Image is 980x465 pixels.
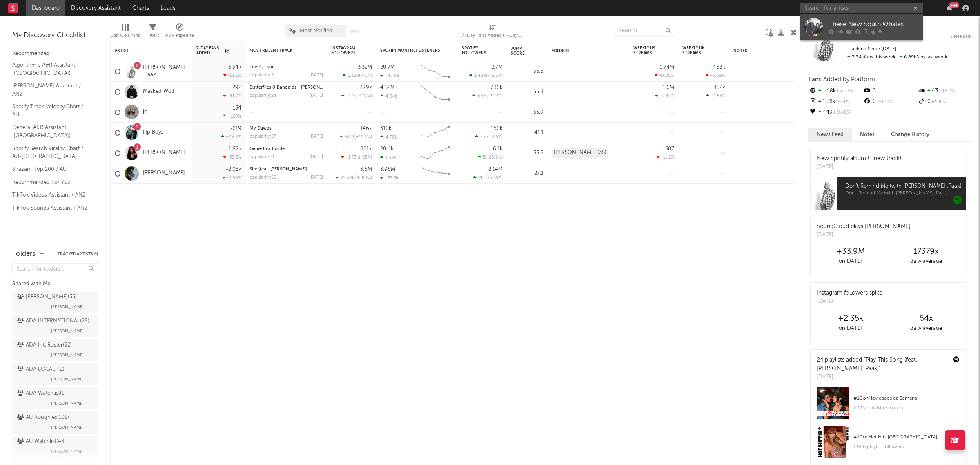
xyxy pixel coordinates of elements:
div: ADA LOCAL ( 42 ) [17,364,65,374]
div: Jump Score [511,46,531,56]
div: ADA INTERNATIONAL ( 28 ) [17,316,89,326]
div: 35.6 [511,67,543,76]
input: Search for artists [800,3,923,13]
div: # 10 on Hot Hits [GEOGRAPHIC_DATA] [853,432,960,442]
span: 1.38k [348,74,359,78]
div: A&R Pipeline [165,20,194,44]
div: 27.1 [511,169,543,179]
div: 1.38k [808,96,863,107]
div: 310k [380,126,392,131]
div: Spotify Followers [462,46,490,56]
div: Edit Columns [110,31,140,40]
div: ( ) [473,175,503,180]
div: These New South Whales [829,20,919,29]
div: 6.1k [493,146,503,152]
div: daily average [888,324,964,333]
div: 1.6M [663,85,674,90]
span: -48.6 % [486,135,501,139]
div: 449 [808,107,863,118]
input: Search... [614,25,675,37]
span: -1.73k [346,155,359,160]
span: -0.84 % [356,176,371,180]
svg: Chart title [417,163,454,184]
span: 75 [480,135,485,139]
input: Search for folders... [12,263,98,275]
a: joji [143,109,150,116]
div: ( ) [472,93,503,98]
div: New Spotify album (1 new track) [817,154,901,163]
a: ADA Watchlist(1)[PERSON_NAME] [12,387,98,409]
div: popularity: 5 [249,73,274,78]
span: [PERSON_NAME] [51,374,84,384]
a: These New South Whales [800,14,923,40]
div: +1.53 % [706,93,725,98]
div: -0.86 % [655,73,674,78]
div: +33.9M [813,247,888,257]
a: Butterflies & Bandaids - [PERSON_NAME] Remix [249,85,351,90]
div: popularity: 50 [249,175,276,180]
a: "Play This Song (feat. [PERSON_NAME] .Paak)" [817,357,917,371]
div: -47.6k [380,73,399,78]
a: She (feat. [PERSON_NAME]) [249,167,307,172]
div: 3.34k [228,65,241,70]
span: Don't Remind Me (with [PERSON_NAME] .Paak) [845,181,966,191]
div: on [DATE] [813,324,888,333]
button: Untrack [951,33,972,41]
a: AU Watchlist(43)[PERSON_NAME] [12,436,98,458]
span: Don't Remind Me (with [PERSON_NAME] .Paak) [845,191,966,196]
div: AU Roughies ( 102 ) [17,413,69,423]
div: 179k [361,85,372,90]
div: 20.4k [380,146,394,152]
div: 3.6M [360,167,372,172]
div: 146k [360,126,372,131]
a: [PERSON_NAME] [143,170,185,177]
span: -4.12 % [357,94,371,98]
div: [DATE] [817,231,911,239]
div: [PERSON_NAME] (35) [552,148,608,158]
div: 1.74M [660,65,674,70]
span: -5.35 % [488,176,501,180]
div: 152k [714,85,725,90]
div: 4.34k [380,94,397,99]
div: 17379 x [888,247,964,257]
div: [DATE] [817,373,947,381]
span: [PERSON_NAME] [51,350,84,360]
a: [PERSON_NAME] [143,150,185,156]
div: ( ) [475,134,503,139]
div: 64 x [888,314,964,324]
span: 1.48k [474,74,486,78]
span: -28.6 % [487,155,501,160]
div: -11.2 % [657,154,674,160]
div: ( ) [340,134,372,139]
button: 99+ [947,5,952,11]
div: Notes [733,49,815,54]
div: A&R Pipeline [165,31,194,40]
a: Algorithmic A&R Assistant ([GEOGRAPHIC_DATA]) [12,60,90,77]
div: 0 [863,96,917,107]
a: TikTok Sounds Assistant / ANZ [12,203,90,212]
div: [DATE] [310,134,323,139]
span: 5 [483,155,486,160]
div: 463k [713,65,725,70]
a: TikTok Videos Assistant / ANZ [12,190,90,199]
div: # 10 on Novidades da Semana [853,393,960,403]
div: [DATE] [310,175,323,180]
button: Save [349,29,360,34]
div: AU Watchlist ( 43 ) [17,437,66,447]
span: -21.9 % [488,94,501,98]
span: 7-Day Fans Added [196,46,223,56]
div: -53.5 % [223,154,241,160]
span: Most Notified [300,28,332,34]
div: 2.17M playlist followers [853,403,960,413]
span: 666 [478,94,486,98]
div: ( ) [336,175,372,180]
span: +100 % [876,100,894,104]
div: Filters [146,31,159,40]
div: -1.82k [226,146,241,152]
div: 2.7M [491,65,503,70]
svg: Chart title [417,143,454,163]
a: #10onHot Hits [GEOGRAPHIC_DATA]1.59Mplaylist followers [811,426,966,465]
div: -37.2k [380,175,399,181]
button: News Feed [808,128,852,141]
div: 41.1 [511,128,543,138]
